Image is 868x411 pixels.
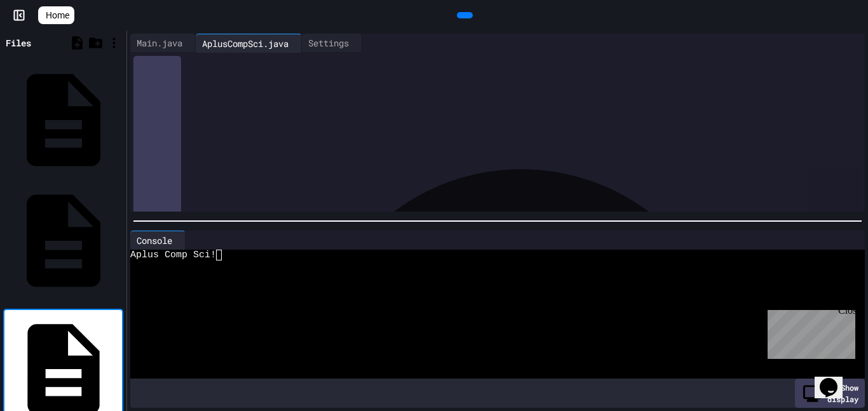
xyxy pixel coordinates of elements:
[130,34,196,53] div: Main.java
[196,34,302,53] div: AplusCompSci.java
[130,234,179,247] div: Console
[130,36,189,50] div: Main.java
[795,379,865,408] div: Show display
[46,9,69,22] span: Home
[302,36,355,50] div: Settings
[38,6,74,24] a: Home
[302,34,362,53] div: Settings
[130,250,216,260] span: Aplus Comp Sci!
[763,305,855,359] iframe: chat widget
[196,37,295,50] div: AplusCompSci.java
[815,360,855,398] iframe: chat widget
[6,36,31,50] div: Files
[130,231,186,250] div: Console
[5,5,88,81] div: Chat with us now!Close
